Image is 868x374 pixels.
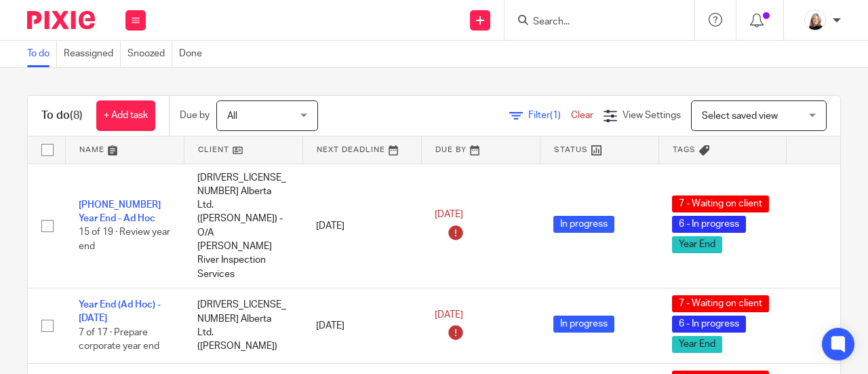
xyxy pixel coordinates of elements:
td: [DRIVERS_LICENSE_NUMBER] Alberta Ltd. ([PERSON_NAME]) - O/A [PERSON_NAME] River Inspection Services [184,164,302,288]
p: Due by [180,109,210,122]
span: In progress [553,316,614,333]
span: Year End [672,336,722,353]
img: Pixie [27,11,95,29]
h1: To do [41,109,83,123]
a: Clear [571,111,593,120]
img: Screenshot%202023-11-02%20134555.png [804,10,826,31]
span: Tags [673,146,696,153]
span: [DATE] [435,210,463,220]
a: Done [179,41,209,67]
a: [PHONE_NUMBER] Year End - Ad Hoc [79,200,161,223]
span: Select saved view [702,111,778,121]
a: Year End (Ad Hoc) - [DATE] [79,300,161,323]
span: 7 - Waiting on client [672,295,769,312]
td: [DATE] [302,288,421,364]
a: + Add task [96,100,155,131]
a: Snoozed [127,41,172,67]
input: Search [532,16,654,29]
td: [DRIVERS_LICENSE_NUMBER] Alberta Ltd. ([PERSON_NAME]) [184,288,302,364]
a: Reassigned [64,41,121,67]
td: [DATE] [302,164,421,288]
span: 15 of 19 · Review year end [79,228,170,252]
span: In progress [553,216,614,233]
span: (8) [70,110,83,121]
span: [DATE] [435,310,463,320]
span: Filter [528,111,571,120]
a: To do [27,41,57,67]
span: View Settings [623,111,681,120]
span: 6 - In progress [672,316,746,333]
span: Year End [672,236,722,253]
span: 7 of 17 · Prepare corporate year end [79,328,159,352]
span: 7 - Waiting on client [672,195,769,212]
span: (1) [550,111,561,120]
span: 6 - In progress [672,216,746,233]
span: All [227,111,237,121]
